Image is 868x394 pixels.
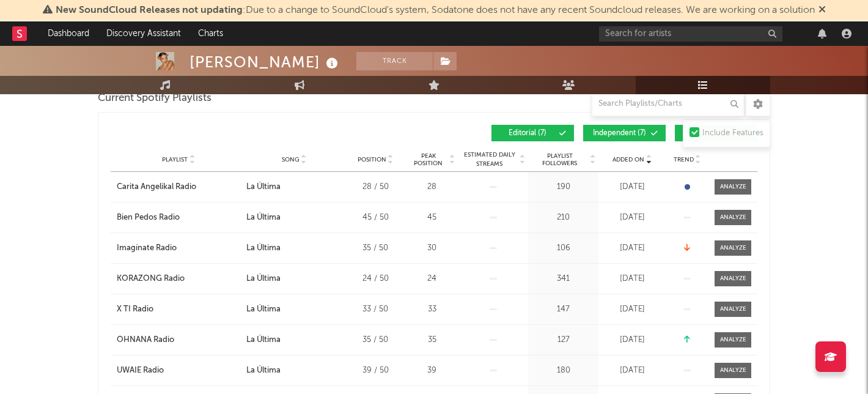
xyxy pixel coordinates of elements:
div: 45 [409,212,455,224]
div: Imagínate Radio [117,242,177,255]
div: 33 / 50 [348,303,403,316]
div: 24 / 50 [348,273,403,285]
input: Search for artists [599,26,782,42]
div: X TI Radio [117,303,153,316]
div: 45 / 50 [348,212,403,224]
div: [DATE] [601,242,663,255]
span: Added On [612,156,644,163]
span: : Due to a change to SoundCloud's system, Sodatone does not have any recent Soundcloud releases. ... [56,6,815,15]
span: Dismiss [818,6,826,15]
a: Discovery Assistant [98,21,189,46]
button: Independent(7) [583,125,666,141]
span: New SoundCloud Releases not updating [56,6,243,15]
span: Peak Position [409,152,447,167]
div: 35 [409,334,455,346]
div: 35 / 50 [348,242,403,255]
a: KORAZONG Radio [117,273,240,285]
div: La Última [246,181,281,193]
a: Charts [189,21,232,46]
div: [DATE] [601,365,663,377]
div: 24 [409,273,455,285]
div: [DATE] [601,334,663,346]
div: La Última [246,334,281,346]
span: Editorial ( 7 ) [499,130,556,137]
div: 106 [531,242,595,255]
div: 147 [531,303,595,316]
span: Current Spotify Playlists [98,91,211,106]
div: [DATE] [601,273,663,285]
div: 28 [409,181,455,193]
div: [DATE] [601,181,663,193]
div: [DATE] [601,303,663,316]
div: 33 [409,303,455,316]
div: 30 [409,242,455,255]
span: Playlist [162,156,188,163]
div: UWAIE Radio [117,365,164,377]
div: 341 [531,273,595,285]
a: Bien Pedos Radio [117,212,240,224]
button: Track [356,52,433,70]
button: Algorithmic(71) [675,125,757,141]
div: 39 / 50 [348,365,403,377]
div: La Última [246,303,281,316]
div: 210 [531,212,595,224]
span: Trend [674,156,694,163]
div: 190 [531,181,595,193]
div: 35 / 50 [348,334,403,346]
span: Playlist Followers [531,152,588,167]
a: Dashboard [39,21,98,46]
div: 28 / 50 [348,181,403,193]
div: [DATE] [601,212,663,224]
div: KORAZONG Radio [117,273,185,285]
div: La Última [246,273,281,285]
div: La Última [246,212,281,224]
div: OHNANA Radio [117,334,174,346]
div: La Última [246,242,281,255]
button: Editorial(7) [491,125,574,141]
div: [PERSON_NAME] [189,52,341,72]
span: Independent ( 7 ) [591,130,647,137]
div: 127 [531,334,595,346]
input: Search Playlists/Charts [592,92,745,116]
div: Carita Angelikal Radio [117,181,196,193]
a: Carita Angelikal Radio [117,181,240,193]
a: UWAIE Radio [117,365,240,377]
a: OHNANA Radio [117,334,240,346]
span: Position [358,156,386,163]
div: La Última [246,365,281,377]
a: Imagínate Radio [117,242,240,255]
div: Include Features [702,126,763,141]
div: Bien Pedos Radio [117,212,180,224]
span: Song [282,156,300,163]
div: 39 [409,365,455,377]
div: 180 [531,365,595,377]
span: Estimated Daily Streams [461,151,518,169]
a: X TI Radio [117,303,240,316]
